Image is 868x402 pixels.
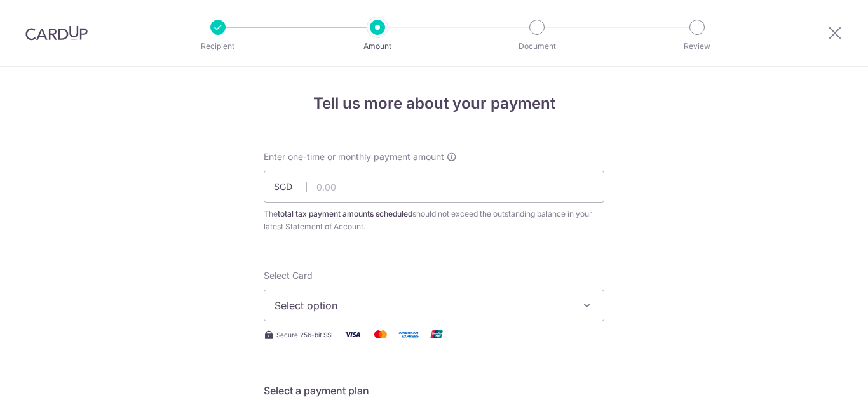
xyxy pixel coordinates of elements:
[171,40,265,53] p: Recipient
[276,330,335,340] span: Secure 256-bit SSL
[264,270,313,281] span: translation missing: en.payables.payment_networks.credit_card.summary.labels.select_card
[787,364,855,396] iframe: Opens a widget where you can find more information
[264,208,604,233] div: The should not exceed the outstanding balance in your latest Statement of Account.
[278,209,412,218] b: total tax payment amounts scheduled
[264,92,604,115] h4: Tell us more about your payment
[264,290,604,321] button: Select option
[340,326,365,342] img: Visa
[25,25,88,41] img: CardUp
[330,40,424,53] p: Amount
[368,326,393,342] img: Mastercard
[264,151,444,163] span: Enter one-time or monthly payment amount
[490,40,584,53] p: Document
[264,383,604,398] h5: Select a payment plan
[424,326,449,342] img: Union Pay
[274,180,307,193] span: SGD
[650,40,744,53] p: Review
[396,326,421,342] img: American Express
[264,171,604,203] input: 0.00
[275,298,571,313] span: Select option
